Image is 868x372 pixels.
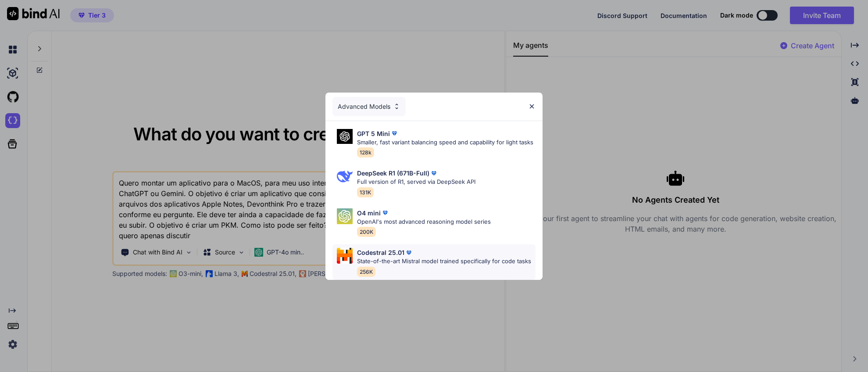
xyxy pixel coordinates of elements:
p: Full version of R1, served via DeepSeek API [357,178,475,186]
div: Advanced Models [332,97,406,116]
img: Pick Models [393,103,400,110]
p: OpenAI's most advanced reasoning model series [357,218,491,226]
img: Pick Models [337,248,353,264]
img: close [528,103,536,110]
span: 200K [357,227,376,237]
span: 131K [357,187,374,197]
span: 256K [357,267,375,277]
img: premium [381,208,389,217]
img: Pick Models [337,168,353,184]
img: premium [429,169,438,178]
img: premium [404,248,413,257]
img: Pick Models [337,208,353,224]
img: Pick Models [337,129,353,144]
span: 128k [357,147,374,157]
p: State-of-the-art Mistral model trained specifically for code tasks [357,257,531,266]
p: GPT 5 Mini [357,129,390,138]
img: premium [390,129,399,138]
p: O4 mini [357,208,381,218]
p: Smaller, fast variant balancing speed and capability for light tasks [357,138,533,147]
p: Codestral 25.01 [357,248,404,257]
p: DeepSeek R1 (671B-Full) [357,168,429,178]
